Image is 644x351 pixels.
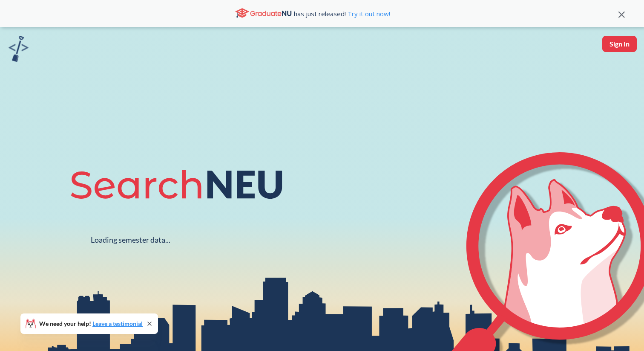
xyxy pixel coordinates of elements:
[294,9,390,18] span: has just released!
[346,9,390,18] a: Try it out now!
[602,36,637,52] button: Sign In
[39,321,143,327] span: We need your help!
[92,320,143,327] a: Leave a testimonial
[9,36,29,64] a: sandbox logo
[9,36,29,62] img: sandbox logo
[91,235,170,245] div: Loading semester data...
